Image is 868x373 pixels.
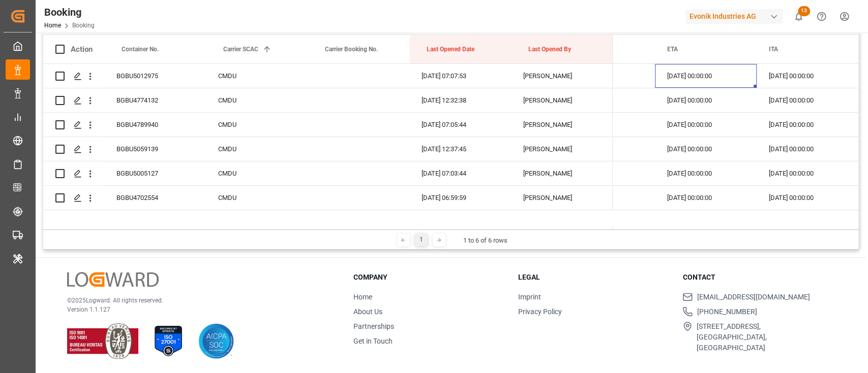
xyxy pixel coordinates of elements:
[104,161,206,185] div: BGBU5005127
[44,22,61,29] a: Home
[528,46,571,53] span: Last Opened By
[518,272,670,283] h3: Legal
[685,7,787,26] button: Evonik Industries AG
[409,113,511,137] div: [DATE] 07:05:44
[682,272,834,283] h3: Contact
[757,137,858,161] div: [DATE] 00:00:00
[353,322,394,330] a: Partnerships
[463,235,507,246] div: 1 to 6 of 6 rows
[43,161,613,186] div: Press SPACE to select this row.
[206,88,308,112] div: CMDU
[511,161,613,185] div: [PERSON_NAME]
[409,88,511,112] div: [DATE] 12:32:38
[67,296,328,305] p: © 2025 Logward. All rights reserved.
[655,64,757,88] div: [DATE] 00:00:00
[353,308,382,316] a: About Us
[511,64,613,88] div: [PERSON_NAME]
[697,292,810,302] span: [EMAIL_ADDRESS][DOMAIN_NAME]
[71,45,93,54] div: Action
[151,323,186,359] img: ISO 27001 Certification
[655,113,757,137] div: [DATE] 00:00:00
[511,113,613,137] div: [PERSON_NAME]
[798,6,810,16] span: 13
[122,46,159,53] span: Container No.
[685,9,783,24] div: Evonik Industries AG
[655,161,757,185] div: [DATE] 00:00:00
[787,5,810,28] button: show 13 new notifications
[43,137,613,161] div: Press SPACE to select this row.
[223,46,258,53] span: Carrier SCAC
[757,88,858,112] div: [DATE] 00:00:00
[43,88,613,113] div: Press SPACE to select this row.
[44,5,95,20] div: Booking
[104,64,206,88] div: BGBU5012975
[206,161,308,185] div: CMDU
[67,323,138,359] img: ISO 9001 & ISO 14001 Certification
[697,321,834,353] span: [STREET_ADDRESS], [GEOGRAPHIC_DATA], [GEOGRAPHIC_DATA]
[415,233,428,246] div: 1
[206,113,308,137] div: CMDU
[206,137,308,161] div: CMDU
[353,337,393,345] a: Get in Touch
[655,137,757,161] div: [DATE] 00:00:00
[518,308,562,316] a: Privacy Policy
[409,137,511,161] div: [DATE] 12:37:45
[697,307,757,317] span: [PHONE_NUMBER]
[104,113,206,137] div: BGBU4789940
[511,186,613,210] div: [PERSON_NAME]
[667,46,678,53] span: ETA
[104,88,206,112] div: BGBU4774132
[198,323,234,359] img: AICPA SOC
[757,186,858,210] div: [DATE] 00:00:00
[43,186,613,210] div: Press SPACE to select this row.
[518,293,541,301] a: Imprint
[769,46,778,53] span: ITA
[353,293,372,301] a: Home
[409,186,511,210] div: [DATE] 06:59:59
[655,186,757,210] div: [DATE] 00:00:00
[409,161,511,185] div: [DATE] 07:03:44
[206,186,308,210] div: CMDU
[427,46,474,53] span: Last Opened Date
[409,64,511,88] div: [DATE] 07:07:53
[655,88,757,112] div: [DATE] 00:00:00
[757,113,858,137] div: [DATE] 00:00:00
[67,305,328,314] p: Version 1.1.127
[43,64,613,88] div: Press SPACE to select this row.
[511,88,613,112] div: [PERSON_NAME]
[104,137,206,161] div: BGBU5059139
[353,272,505,283] h3: Company
[757,64,858,88] div: [DATE] 00:00:00
[511,137,613,161] div: [PERSON_NAME]
[43,113,613,137] div: Press SPACE to select this row.
[810,5,833,28] button: Help Center
[104,186,206,210] div: BGBU4702554
[325,46,378,53] span: Carrier Booking No.
[67,272,159,287] img: Logward Logo
[206,64,308,88] div: CMDU
[757,161,858,185] div: [DATE] 00:00:00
